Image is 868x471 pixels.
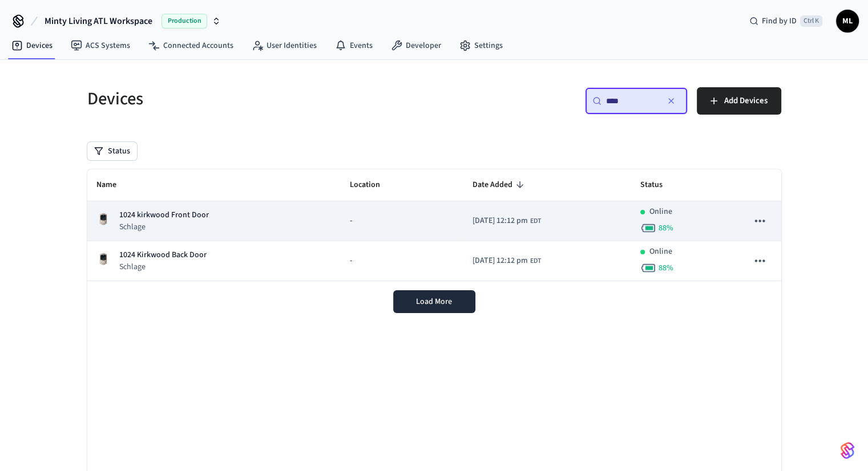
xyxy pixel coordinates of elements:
[243,35,326,56] a: User Identities
[473,255,541,267] div: America/New_York
[416,296,452,307] span: Load More
[119,261,207,273] p: Schlage
[640,176,677,194] span: Status
[96,176,131,194] span: Name
[119,249,207,261] p: 1024 Kirkwood Back Door
[87,87,427,111] h5: Devices
[697,87,781,115] button: Add Devices
[119,209,209,221] p: 1024 kirkwood Front Door
[836,10,859,33] button: ML
[87,142,137,160] button: Status
[473,176,527,194] span: Date Added
[119,221,209,233] p: Schlage
[649,206,672,218] p: Online
[837,11,858,31] span: ML
[96,212,110,226] img: Schlage Sense Smart Deadbolt with Camelot Trim, Front
[473,215,541,227] div: America/New_York
[841,441,854,460] img: SeamLogoGradient.69752ec5.svg
[162,14,207,29] span: Production
[326,35,382,56] a: Events
[649,246,672,258] p: Online
[349,215,352,227] span: -
[139,35,243,56] a: Connected Accounts
[740,11,831,31] div: Find by IDCtrl K
[762,15,797,27] span: Find by ID
[450,35,512,56] a: Settings
[659,222,673,234] span: 88 %
[800,15,822,27] span: Ctrl K
[45,14,152,28] span: Minty Living ATL Workspace
[2,35,62,56] a: Devices
[724,94,768,108] span: Add Devices
[659,262,673,274] span: 88 %
[530,216,541,226] span: EDT
[393,290,475,313] button: Load More
[62,35,139,56] a: ACS Systems
[87,169,781,281] table: sticky table
[473,255,528,267] span: [DATE] 12:12 pm
[349,176,394,194] span: Location
[473,215,528,227] span: [DATE] 12:12 pm
[382,35,450,56] a: Developer
[530,256,541,266] span: EDT
[96,252,110,266] img: Schlage Sense Smart Deadbolt with Camelot Trim, Front
[349,255,352,267] span: -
